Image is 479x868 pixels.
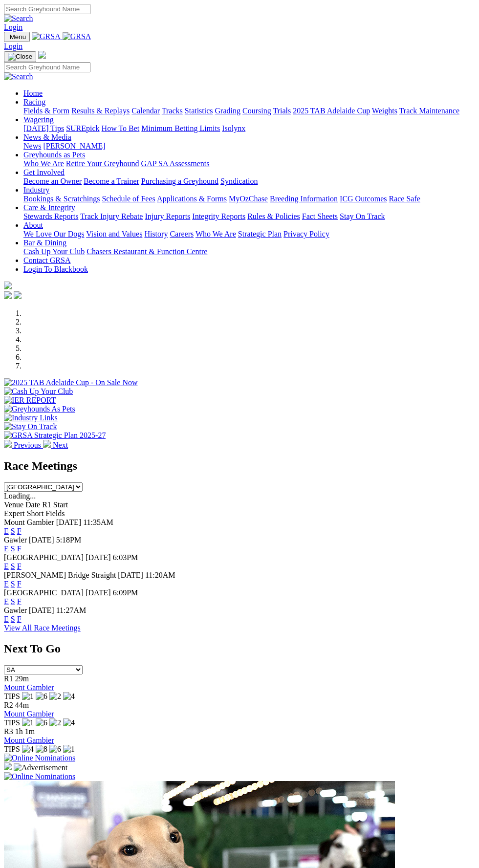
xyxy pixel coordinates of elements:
a: Statistics [185,107,213,115]
a: E [4,597,9,606]
a: E [4,544,9,553]
a: S [11,544,15,553]
input: Search [4,62,90,72]
span: R2 [4,701,13,709]
span: [GEOGRAPHIC_DATA] [4,553,84,562]
div: Care & Integrity [23,212,475,221]
a: Isolynx [222,124,245,132]
a: E [4,562,9,570]
span: TIPS [4,745,20,753]
img: 2 [49,692,61,701]
a: Rules & Policies [247,212,300,220]
a: S [11,580,15,588]
a: Home [23,89,43,97]
span: Gawler [4,536,27,544]
img: 2 [49,718,61,727]
img: Online Nominations [4,772,75,781]
a: Schedule of Fees [102,195,155,203]
img: Close [8,53,32,61]
div: News & Media [23,142,475,151]
span: [DATE] [86,588,111,597]
span: Venue [4,500,23,509]
img: 2025 TAB Adelaide Cup - On Sale Now [4,378,138,387]
span: [DATE] [86,553,111,562]
a: SUREpick [66,124,99,132]
img: 6 [36,718,47,727]
a: F [17,544,22,553]
a: Mount Gambier [4,736,54,744]
a: Login To Blackbook [23,265,88,273]
button: Toggle navigation [4,51,36,62]
span: 1h 1m [15,727,35,736]
a: We Love Our Dogs [23,230,84,238]
a: Grading [215,107,240,115]
a: Cash Up Your Club [23,247,85,256]
span: [DATE] [118,571,143,579]
input: Search [4,4,90,14]
span: Expert [4,509,25,518]
a: Login [4,23,22,31]
span: Gawler [4,606,27,614]
a: Race Safe [389,195,420,203]
span: 5:18PM [56,536,82,544]
a: Who We Are [196,230,236,238]
a: S [11,597,15,606]
a: Minimum Betting Limits [141,124,220,132]
img: chevron-right-pager-white.svg [43,440,51,448]
a: F [17,562,22,570]
a: Careers [170,230,194,238]
div: Wagering [23,124,475,133]
a: Integrity Reports [192,212,245,220]
span: [GEOGRAPHIC_DATA] [4,588,84,597]
a: Bookings & Scratchings [23,195,100,203]
a: Results & Replays [71,107,130,115]
a: Stay On Track [340,212,385,220]
a: Become an Owner [23,177,82,185]
a: Weights [372,107,397,115]
span: TIPS [4,718,20,727]
img: 8 [36,745,47,754]
a: Fact Sheets [302,212,338,220]
a: Calendar [131,107,160,115]
img: logo-grsa-white.png [38,51,46,59]
img: logo-grsa-white.png [4,282,12,289]
span: R1 Start [42,500,68,509]
img: 6 [49,745,61,754]
a: History [144,230,168,238]
span: 11:35AM [83,518,113,526]
span: Menu [10,33,26,41]
a: S [11,527,15,535]
img: 1 [22,718,34,727]
a: Racing [23,98,45,106]
img: 1 [63,745,75,754]
a: Bar & Dining [23,239,66,247]
span: R3 [4,727,13,736]
img: 4 [22,745,34,754]
span: 6:03PM [113,553,138,562]
a: Strategic Plan [238,230,282,238]
a: Syndication [220,177,258,185]
img: Greyhounds As Pets [4,405,75,413]
a: Become a Trainer [84,177,139,185]
a: Industry [23,186,49,194]
img: Search [4,14,33,23]
img: 4 [63,718,75,727]
span: [PERSON_NAME] Bridge Straight [4,571,116,579]
div: Racing [23,107,475,115]
a: Wagering [23,115,54,124]
a: Tracks [162,107,183,115]
img: facebook.svg [4,291,12,299]
span: [DATE] [56,518,82,526]
a: E [4,615,9,623]
h2: Race Meetings [4,459,475,473]
a: [PERSON_NAME] [43,142,105,150]
a: Track Maintenance [399,107,459,115]
div: Bar & Dining [23,247,475,256]
span: 44m [15,701,29,709]
img: Industry Links [4,413,58,422]
img: Online Nominations [4,754,75,762]
a: Mount Gambier [4,710,54,718]
img: 1 [22,692,34,701]
a: Contact GRSA [23,256,70,264]
span: Previous [14,441,41,449]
